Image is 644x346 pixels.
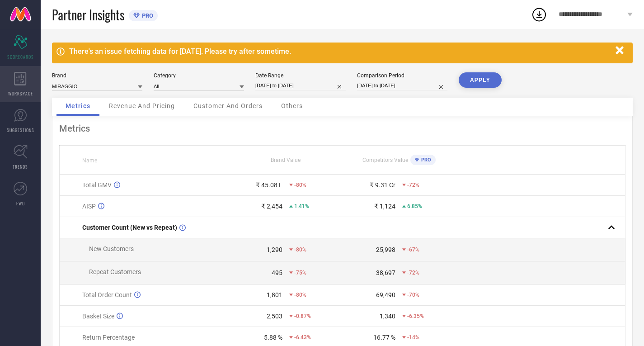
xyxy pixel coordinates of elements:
span: Brand Value [271,157,301,163]
div: Category [154,72,244,79]
span: Customer And Orders [193,102,263,109]
input: Select date range [255,81,346,90]
span: Revenue And Pricing [109,102,175,109]
div: Comparison Period [357,72,447,79]
div: 1,801 [267,291,282,299]
span: Others [281,102,303,109]
span: Repeat Customers [89,268,141,275]
div: 495 [272,269,282,276]
span: -70% [407,292,419,298]
div: 5.88 % [264,334,282,341]
span: TRENDS [13,163,28,170]
span: -14% [407,334,419,341]
div: ₹ 45.08 L [256,181,282,189]
div: ₹ 2,454 [261,203,282,210]
span: Metrics [66,102,90,109]
div: Metrics [59,123,625,134]
div: 1,290 [267,246,282,253]
span: 6.85% [407,203,422,209]
div: 69,490 [376,291,395,299]
div: 25,998 [376,246,395,253]
span: New Customers [89,245,134,252]
div: 2,503 [267,313,282,320]
div: Open download list [531,6,547,23]
div: ₹ 1,124 [374,203,395,210]
span: Basket Size [82,313,114,320]
span: -6.43% [294,334,311,341]
div: Date Range [255,72,346,79]
span: Customer Count (New vs Repeat) [82,224,177,231]
span: -80% [294,182,306,188]
div: Brand [52,72,142,79]
span: -67% [407,246,419,253]
span: -6.35% [407,313,424,319]
span: Partner Insights [52,5,124,24]
div: 38,697 [376,269,395,276]
div: ₹ 9.31 Cr [370,181,395,189]
span: FWD [16,200,25,207]
div: 1,340 [380,313,395,320]
div: 16.77 % [373,334,395,341]
div: There's an issue fetching data for [DATE]. Please try after sometime. [69,47,611,56]
span: -72% [407,182,419,188]
span: AISP [82,203,96,210]
span: PRO [419,157,431,163]
span: PRO [140,12,153,19]
span: -0.87% [294,313,311,319]
span: -75% [294,270,306,276]
input: Select comparison period [357,81,447,90]
span: Name [82,157,97,164]
span: -80% [294,292,306,298]
span: Total GMV [82,181,112,189]
span: SUGGESTIONS [7,127,34,133]
span: -80% [294,246,306,253]
span: Return Percentage [82,334,135,341]
span: Competitors Value [362,157,408,163]
button: APPLY [459,72,502,88]
span: 1.41% [294,203,309,209]
span: -72% [407,270,419,276]
span: WORKSPACE [8,90,33,97]
span: Total Order Count [82,291,132,299]
span: SCORECARDS [7,53,34,60]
